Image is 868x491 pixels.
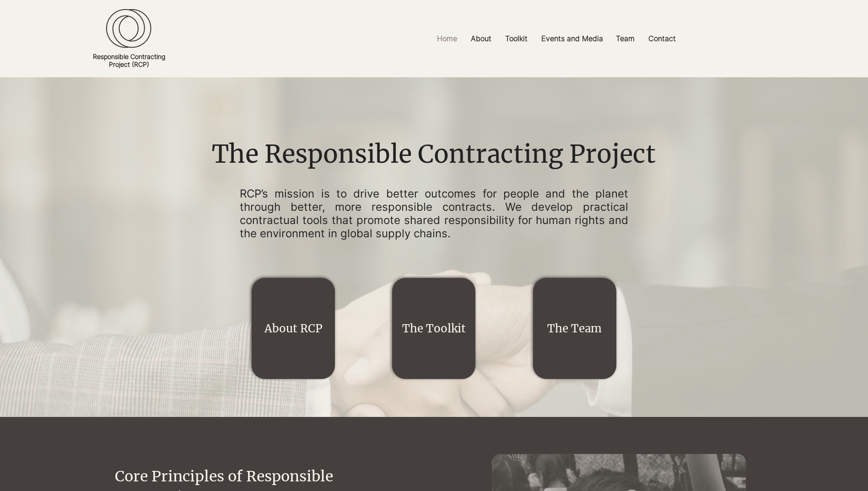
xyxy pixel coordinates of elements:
a: Events and Media [534,28,609,49]
p: Contact [644,28,680,49]
a: The Team [547,321,602,336]
p: About [466,28,496,49]
a: The Toolkit [402,321,466,336]
a: Home [430,28,464,49]
a: Team [609,28,642,49]
h1: The Responsible Contracting Project [205,137,662,172]
nav: Site [324,28,788,49]
a: About RCP [264,321,323,336]
p: Events and Media [537,28,608,49]
a: Contact [642,28,683,49]
a: About [464,28,498,49]
a: Toolkit [498,28,534,49]
p: Home [432,28,462,49]
p: RCP’s mission is to drive better outcomes for people and the planet through better, more responsi... [240,187,629,240]
p: Team [611,28,639,49]
p: Toolkit [501,28,532,49]
a: Responsible ContractingProject (RCP) [93,53,165,68]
